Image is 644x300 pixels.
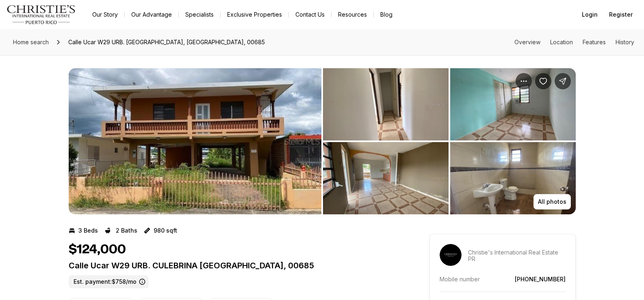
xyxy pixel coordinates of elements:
div: Listing Photos [69,68,576,214]
a: Skip to: History [616,39,634,45]
a: Exclusive Properties [221,9,288,20]
button: Save Property: Calle Ucar W29 URB. CULEBRINA [535,73,551,89]
button: All photos [533,194,571,209]
button: View image gallery [69,68,321,214]
a: Skip to: Features [583,39,606,45]
a: Skip to: Location [550,39,573,45]
span: Home search [13,39,49,45]
img: logo [7,5,76,24]
a: Home search [10,36,52,49]
li: 2 of 3 [323,68,576,214]
button: Share Property: Calle Ucar W29 URB. CULEBRINA [555,73,571,89]
button: Register [604,6,637,23]
a: Skip to: Overview [514,39,540,45]
p: 3 Beds [78,227,98,234]
a: Our Advantage [125,9,178,20]
p: Calle Ucar W29 URB. CULEBRINA [GEOGRAPHIC_DATA], 00685 [69,261,400,270]
button: Contact Us [289,9,331,20]
span: Calle Ucar W29 URB. [GEOGRAPHIC_DATA], [GEOGRAPHIC_DATA], 00685 [65,36,268,49]
nav: Page section menu [514,39,634,45]
p: 2 Baths [116,227,137,234]
button: Property options [516,73,532,89]
a: Resources [332,9,373,20]
p: 980 sqft [154,227,177,234]
h1: $124,000 [69,242,126,257]
p: Christie's International Real Estate PR [468,249,566,262]
button: View image gallery [323,68,449,140]
p: Mobile number [440,276,480,283]
a: Specialists [179,9,220,20]
span: Register [609,11,633,18]
button: View image gallery [323,142,449,214]
a: Blog [374,9,399,20]
li: 1 of 3 [69,68,321,214]
p: All photos [538,199,566,205]
button: View image gallery [450,142,576,214]
span: Login [582,11,598,18]
button: View image gallery [450,68,576,140]
button: Login [577,6,603,23]
a: [PHONE_NUMBER] [515,276,566,283]
label: Est. payment: $758/mo [69,275,149,288]
a: Our Story [86,9,124,20]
